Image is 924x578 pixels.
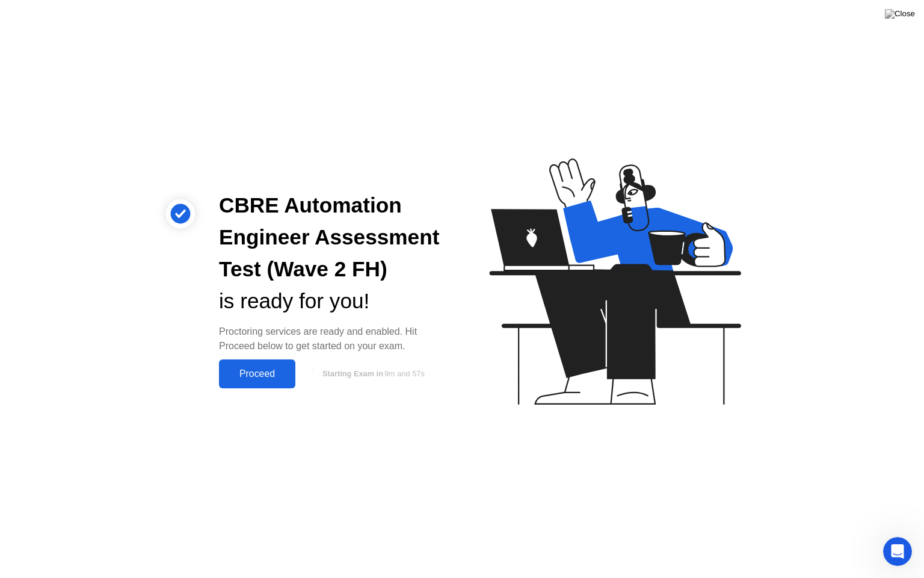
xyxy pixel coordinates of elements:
[8,5,31,28] button: go back
[885,9,915,19] img: Close
[219,359,295,388] button: Proceed
[384,5,406,26] div: Close
[362,5,384,28] button: Collapse window
[384,369,425,378] span: 9m and 57s
[301,362,443,385] button: Starting Exam in9m and 57s
[219,325,443,353] div: Proctoring services are ready and enabled. Hit Proceed below to get started on your exam.
[219,190,443,285] div: CBRE Automation Engineer Assessment Test (Wave 2 FH)
[883,537,912,566] iframe: Intercom live chat
[219,285,443,317] div: is ready for you!
[223,368,292,379] div: Proceed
